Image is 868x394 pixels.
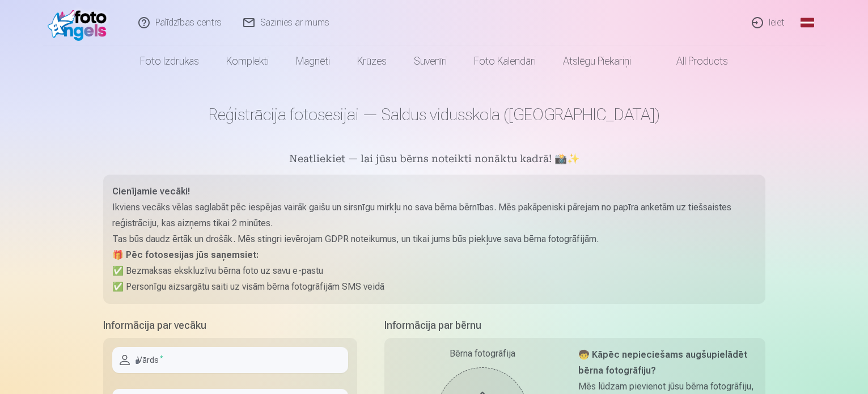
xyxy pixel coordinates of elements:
[549,45,645,77] a: Atslēgu piekariņi
[344,45,400,77] a: Krūzes
[578,349,747,376] strong: 🧒 Kāpēc nepieciešams augšupielādēt bērna fotogrāfiju?
[126,45,213,77] a: Foto izdrukas
[103,317,357,333] h5: Informācija par vecāku
[282,45,344,77] a: Magnēti
[103,152,765,168] h5: Neatliekiet — lai jūsu bērns noteikti nonāktu kadrā! 📸✨
[112,231,756,247] p: Tas būs daudz ērtāk un drošāk. Mēs stingri ievērojam GDPR noteikumus, un tikai jums būs piekļuve ...
[213,45,282,77] a: Komplekti
[112,249,259,260] strong: 🎁 Pēc fotosesijas jūs saņemsiet:
[112,200,756,231] p: Ikviens vecāks vēlas saglabāt pēc iespējas vairāk gaišu un sirsnīgu mirkļu no sava bērna bērnības...
[645,45,742,77] a: All products
[112,263,756,279] p: ✅ Bezmaksas ekskluzīvu bērna foto uz savu e-pastu
[460,45,549,77] a: Foto kalendāri
[103,104,765,125] h1: Reģistrācija fotosesijai — Saldus vidusskola ([GEOGRAPHIC_DATA])
[112,279,756,295] p: ✅ Personīgu aizsargātu saiti uz visām bērna fotogrāfijām SMS veidā
[393,347,571,361] div: Bērna fotogrāfija
[384,317,765,333] h5: Informācija par bērnu
[400,45,460,77] a: Suvenīri
[48,5,113,41] img: /fa1
[112,186,190,197] strong: Cienījamie vecāki!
